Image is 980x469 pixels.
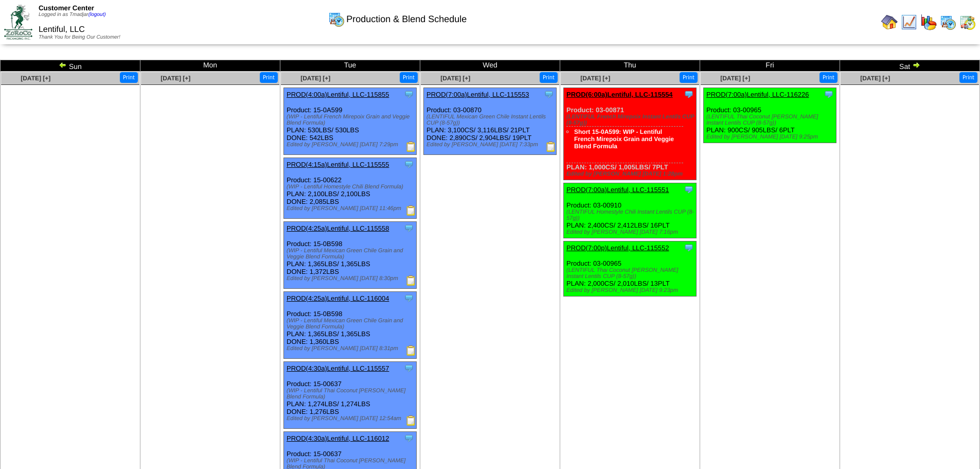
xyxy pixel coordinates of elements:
[140,60,280,72] td: Mon
[21,75,50,82] a: [DATE] [+]
[406,345,416,356] img: Production Report
[284,158,417,219] div: Product: 15-00622 PLAN: 2,100LBS / 2,100LBS DONE: 2,085LBS
[39,34,120,40] span: Thank You for Being Our Customer!
[566,186,669,194] a: PROD(7:00a)Lentiful, LLC-115551
[700,60,840,72] td: Fri
[260,72,278,83] button: Print
[161,75,190,82] a: [DATE] [+]
[566,209,696,221] div: (LENTIFUL Homestyle Chili Instant Lentils CUP (8-57g))
[59,61,67,69] img: arrowleft.gif
[4,5,32,39] img: ZoRoCo_Logo(Green%26Foil)%20jpg.webp
[544,89,554,99] img: Tooltip
[564,183,697,238] div: Product: 03-00910 PLAN: 2,400CS / 2,412LBS / 16PLT
[706,134,836,140] div: Edited by [PERSON_NAME] [DATE] 9:25pm
[406,205,416,216] img: Production Report
[287,205,416,212] div: Edited by [PERSON_NAME] [DATE] 11:46pm
[912,61,920,69] img: arrowright.gif
[287,224,389,232] a: PROD(4:25a)Lentiful, LLC-115558
[406,415,416,426] img: Production Report
[566,171,696,177] div: Edited by [PERSON_NAME] [DATE] 1:28pm
[426,142,556,148] div: Edited by [PERSON_NAME] [DATE] 7:33pm
[404,293,414,303] img: Tooltip
[406,142,416,152] img: Production Report
[704,88,836,143] div: Product: 03-00965 PLAN: 900CS / 905LBS / 6PLT
[406,275,416,286] img: Production Report
[566,287,696,293] div: Edited by [PERSON_NAME] [DATE] 9:23pm
[901,14,917,30] img: line_graph.gif
[284,362,417,429] div: Product: 15-00637 PLAN: 1,274LBS / 1,274LBS DONE: 1,276LBS
[819,72,838,83] button: Print
[684,242,694,253] img: Tooltip
[566,267,696,280] div: (LENTIFUL Thai Coconut [PERSON_NAME] Instant Lentils CUP (8-57g))
[287,345,416,352] div: Edited by [PERSON_NAME] [DATE] 8:31pm
[566,91,673,98] a: PROD(6:00a)Lentiful, LLC-115554
[404,89,414,99] img: Tooltip
[404,363,414,373] img: Tooltip
[120,72,138,83] button: Print
[959,14,976,30] img: calendarinout.gif
[440,75,470,82] a: [DATE] [+]
[280,60,420,72] td: Tue
[684,89,694,99] img: Tooltip
[860,75,890,82] a: [DATE] [+]
[287,294,389,302] a: PROD(4:25a)Lentiful, LLC-116004
[39,4,94,12] span: Customer Center
[566,114,696,126] div: (LENTIFUL French Mirepoix Instant Lentils CUP (8-57g))
[300,75,330,82] a: [DATE] [+]
[404,159,414,169] img: Tooltip
[287,275,416,282] div: Edited by [PERSON_NAME] [DATE] 8:30pm
[287,248,416,260] div: (WIP - Lentiful Mexican Green Chile Grain and Veggie Blend Formula)
[1,60,140,72] td: Sun
[287,142,416,148] div: Edited by [PERSON_NAME] [DATE] 7:29pm
[574,128,674,150] a: Short 15-0A599: WIP - Lentiful French Mirepoix Grain and Veggie Blend Formula
[424,88,557,155] div: Product: 03-00870 PLAN: 3,100CS / 3,116LBS / 21PLT DONE: 2,890CS / 2,904LBS / 19PLT
[404,433,414,443] img: Tooltip
[284,88,417,155] div: Product: 15-0A599 PLAN: 530LBS / 530LBS DONE: 542LBS
[328,11,345,27] img: calendarprod.gif
[564,88,697,180] div: Product: 03-00871 PLAN: 1,000CS / 1,005LBS / 7PLT
[824,89,834,99] img: Tooltip
[680,72,698,83] button: Print
[287,184,416,190] div: (WIP - Lentiful Homestyle Chili Blend Formula)
[580,75,610,82] a: [DATE] [+]
[940,14,956,30] img: calendarprod.gif
[287,161,389,168] a: PROD(4:15a)Lentiful, LLC-115555
[287,91,389,98] a: PROD(4:00a)Lentiful, LLC-115855
[287,435,389,442] a: PROD(4:30a)Lentiful, LLC-116012
[566,229,696,235] div: Edited by [PERSON_NAME] [DATE] 7:16pm
[284,292,417,359] div: Product: 15-0B598 PLAN: 1,365LBS / 1,365LBS DONE: 1,360LBS
[346,14,467,25] span: Production & Blend Schedule
[920,14,937,30] img: graph.gif
[284,222,417,289] div: Product: 15-0B598 PLAN: 1,365LBS / 1,365LBS DONE: 1,372LBS
[400,72,418,83] button: Print
[39,25,85,34] span: Lentiful, LLC
[560,60,700,72] td: Thu
[959,72,977,83] button: Print
[840,60,980,72] td: Sat
[426,114,556,126] div: (LENTIFUL Mexican Green Chile Instant Lentils CUP (8-57g))
[287,388,416,400] div: (WIP - Lentiful Thai Coconut [PERSON_NAME] Blend Formula)
[287,415,416,422] div: Edited by [PERSON_NAME] [DATE] 12:54am
[684,184,694,195] img: Tooltip
[540,72,558,83] button: Print
[706,114,836,126] div: (LENTIFUL Thai Coconut [PERSON_NAME] Instant Lentils CUP (8-57g))
[706,91,809,98] a: PROD(7:00a)Lentiful, LLC-116226
[287,318,416,330] div: (WIP - Lentiful Mexican Green Chile Grain and Veggie Blend Formula)
[564,241,697,297] div: Product: 03-00965 PLAN: 2,000CS / 2,010LBS / 13PLT
[426,91,529,98] a: PROD(7:00a)Lentiful, LLC-115553
[420,60,560,72] td: Wed
[287,364,389,372] a: PROD(4:30a)Lentiful, LLC-115557
[39,12,106,18] span: Logged in as Tmadjar
[546,142,556,152] img: Production Report
[287,114,416,126] div: (WIP - Lentiful French Mirepoix Grain and Veggie Blend Formula)
[881,14,898,30] img: home.gif
[404,223,414,233] img: Tooltip
[720,75,750,82] a: [DATE] [+]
